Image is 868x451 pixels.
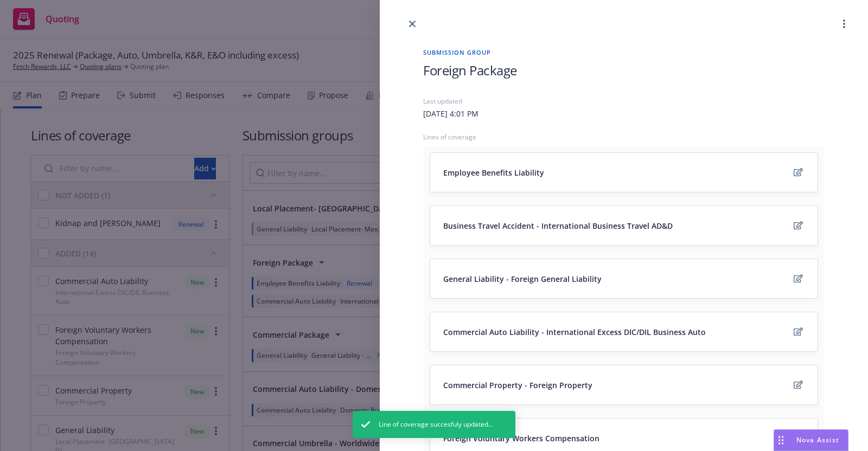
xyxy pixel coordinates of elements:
[774,429,848,451] button: Nova Assist
[792,378,805,391] a: edit
[792,166,805,179] a: edit
[443,273,602,285] span: General Liability - Foreign General Liability
[379,420,493,429] span: Line of coverage succesfuly updated...
[423,61,517,79] span: Foreign Package
[792,325,805,338] a: edit
[443,167,544,178] span: Employee Benefits Liability
[796,435,839,444] span: Nova Assist
[443,326,706,338] span: Commercial Auto Liability - International Excess DIC/DIL Business Auto
[792,272,805,285] a: edit
[423,96,825,106] div: Last updated
[443,220,673,231] span: Business Travel Accident - International Business Travel AD&D
[423,132,825,141] div: Lines of coverage
[443,433,599,444] span: Foreign Voluntary Workers Compensation
[443,379,592,391] span: Commercial Property - Foreign Property
[423,48,825,57] span: Submission group
[774,430,788,450] div: Drag to move
[838,17,851,30] a: more
[792,219,805,232] a: edit
[423,108,478,119] div: [DATE] 4:01 PM
[406,17,419,30] a: close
